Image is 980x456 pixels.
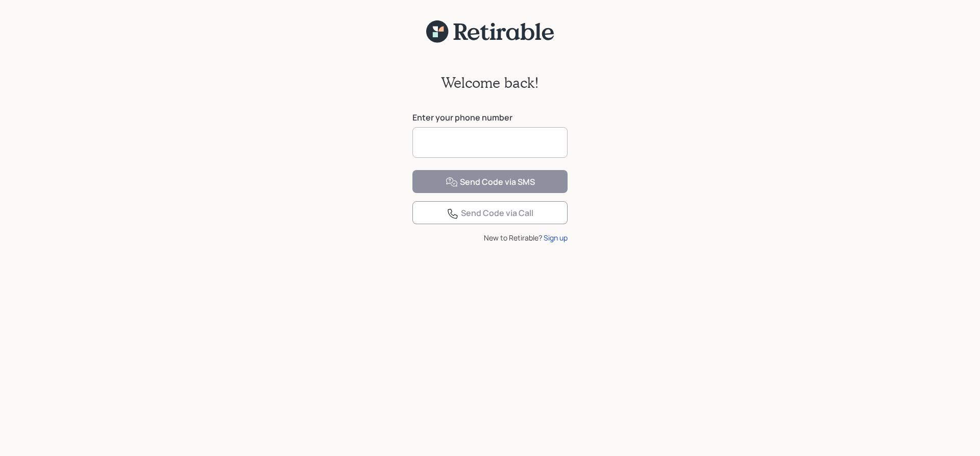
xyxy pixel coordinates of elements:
button: Send Code via Call [412,201,568,224]
div: Send Code via SMS [446,176,535,188]
div: Sign up [544,232,568,243]
label: Enter your phone number [412,112,568,123]
div: Send Code via Call [447,207,533,220]
h2: Welcome back! [441,74,539,91]
button: Send Code via SMS [412,170,568,193]
div: New to Retirable? [412,232,568,243]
